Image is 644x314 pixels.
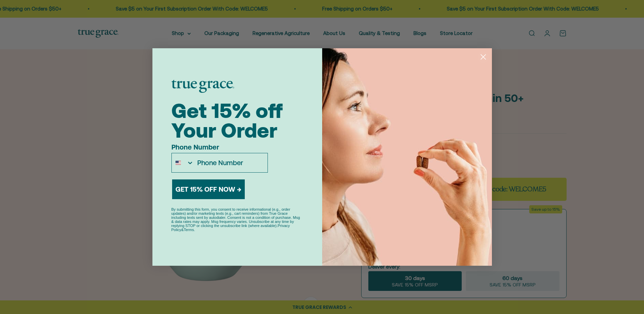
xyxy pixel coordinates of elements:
[171,99,283,142] span: Get 15% off Your Order
[171,143,268,153] label: Phone Number
[172,153,194,172] button: Search Countries
[176,160,181,165] img: United States
[171,80,234,93] img: logo placeholder
[172,179,245,199] button: GET 15% OFF NOW →
[477,51,489,63] button: Close dialog
[171,207,303,232] p: By submitting this form, you consent to receive informational (e.g., order updates) and/or market...
[194,153,267,172] input: Phone Number
[322,48,492,266] img: 43605a6c-e687-496b-9994-e909f8c820d7.jpeg
[184,228,194,232] a: Terms
[171,224,290,232] a: Privacy Policy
